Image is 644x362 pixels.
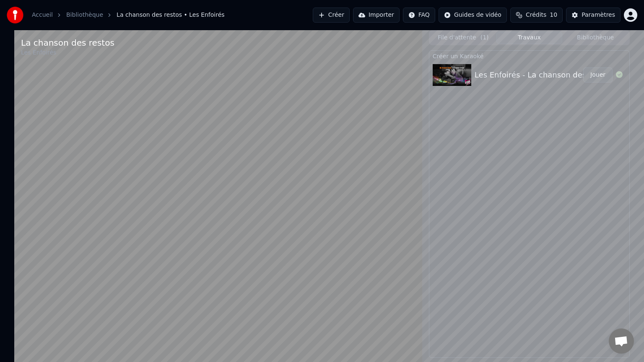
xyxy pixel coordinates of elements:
button: File d'attente [430,32,496,44]
button: Bibliothèque [562,32,628,44]
span: 10 [550,11,557,19]
button: Crédits10 [510,8,563,23]
button: Créer [313,8,350,23]
button: Importer [353,8,400,23]
img: youka [7,7,23,23]
button: Travaux [496,32,563,44]
div: Paramètres [582,11,615,19]
a: Ouvrir le chat [609,328,634,354]
span: Crédits [526,11,546,19]
div: Les Enfoirés - La chanson des restos [475,69,612,81]
nav: breadcrumb [32,11,225,19]
div: Les Enfoirés [21,49,114,57]
div: Créer un Karaoké [429,51,629,61]
a: Bibliothèque [66,11,103,19]
button: FAQ [403,8,435,23]
button: Paramètres [566,8,621,23]
a: Accueil [32,11,53,19]
button: Guides de vidéo [439,8,507,23]
button: Jouer [583,67,613,83]
span: La chanson des restos • Les Enfoirés [117,11,225,19]
span: ( 1 ) [480,34,489,42]
div: La chanson des restos [21,37,114,49]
